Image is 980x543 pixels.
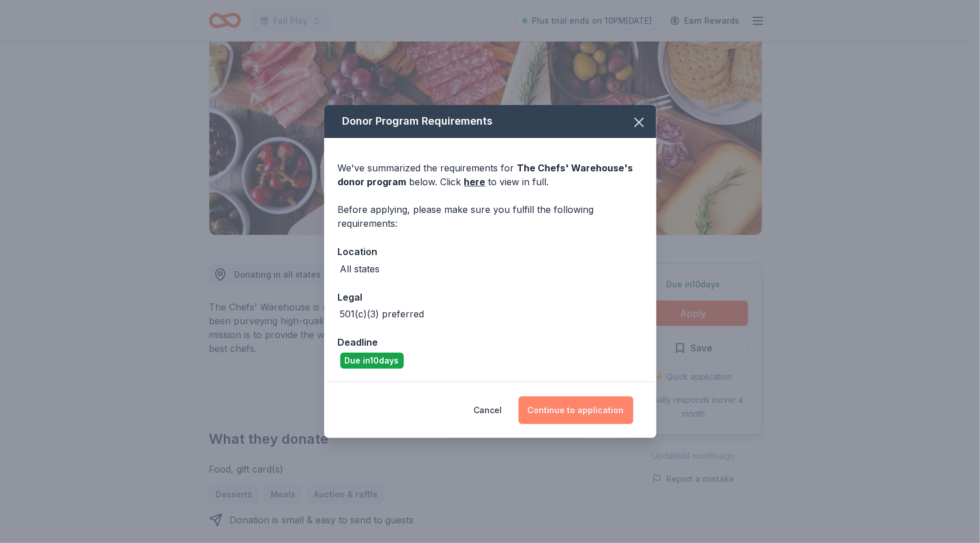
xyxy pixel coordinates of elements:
[338,244,643,259] div: Location
[338,203,643,230] div: Before applying, please make sure you fulfill the following requirements:
[464,175,486,189] a: here
[519,396,633,424] button: Continue to application
[340,262,380,276] div: All states
[340,353,404,369] div: Due in 10 days
[324,105,656,138] div: Donor Program Requirements
[338,161,643,189] div: We've summarized the requirements for below. Click to view in full.
[340,307,425,321] div: 501(c)(3) preferred
[338,335,643,350] div: Deadline
[338,290,643,305] div: Legal
[474,396,502,424] button: Cancel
